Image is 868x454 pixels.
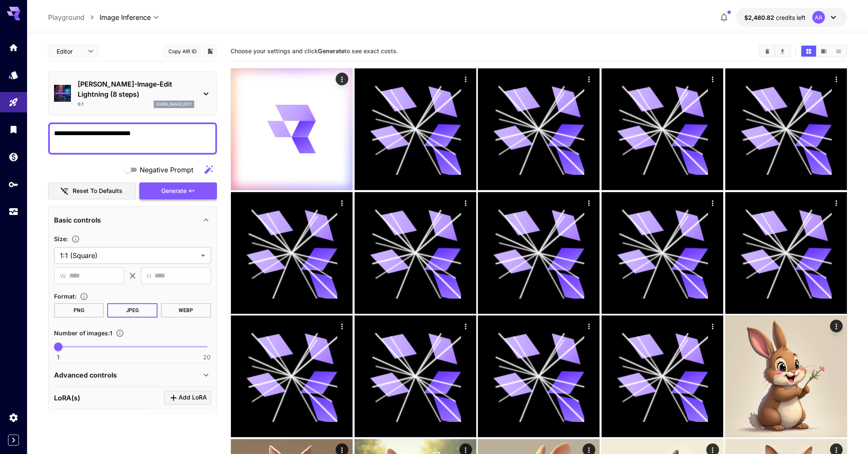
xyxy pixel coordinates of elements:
[8,207,19,217] div: Usage
[179,392,207,403] span: Add LoRA
[8,70,19,80] div: Models
[583,320,595,332] div: Actions
[812,11,825,24] div: AA
[8,435,19,446] button: Expand sidebar
[830,320,842,332] div: Actions
[164,391,211,405] button: Click to add LoRA
[583,73,595,85] div: Actions
[459,73,472,85] div: Actions
[54,293,76,300] span: Format :
[76,292,92,301] button: Choose the file format for the output image.
[48,12,84,22] a: Playground
[57,47,83,56] span: Editor
[816,46,831,57] button: Show media in video view
[800,45,847,57] div: Show media in grid viewShow media in video viewShow media in list view
[759,45,791,57] div: Clear AllDownload All
[760,46,775,57] button: Clear All
[139,182,217,200] button: Generate
[776,14,806,21] span: credits left
[8,42,19,53] div: Home
[107,303,157,318] button: JPEG
[163,45,201,57] button: Copy AIR ID
[335,320,348,332] div: Actions
[54,215,101,225] p: Basic controls
[100,12,151,22] span: Image Inference
[335,196,348,209] div: Actions
[830,196,842,209] div: Actions
[140,165,193,175] span: Negative Prompt
[78,101,83,107] p: 0.1
[744,14,776,21] span: $2,480.82
[156,101,192,107] p: qwen_image_edit
[8,179,19,190] div: API Keys
[78,79,194,99] p: [PERSON_NAME]-Image-Edit Lightning (8 steps)
[231,47,398,54] span: Choose your settings and click to see exact costs.
[706,320,719,332] div: Actions
[54,210,211,230] div: Basic controls
[459,320,472,332] div: Actions
[706,196,719,209] div: Actions
[54,235,68,242] span: Size :
[60,271,66,281] span: W
[8,124,19,135] div: Library
[725,315,847,437] img: 2Q==
[161,186,187,196] span: Generate
[48,12,100,22] nav: breadcrumb
[744,13,806,22] div: $2,480.81542
[583,196,595,209] div: Actions
[706,73,719,85] div: Actions
[161,303,211,318] button: WEBP
[801,46,816,57] button: Show media in grid view
[775,46,790,57] button: Download All
[54,370,117,380] p: Advanced controls
[54,393,80,403] p: LoRA(s)
[459,196,472,209] div: Actions
[54,329,112,337] span: Number of images : 1
[57,353,60,362] span: 1
[8,412,19,423] div: Settings
[54,76,211,111] div: [PERSON_NAME]-Image-Edit Lightning (8 steps)0.1qwen_image_edit
[54,303,104,318] button: PNG
[8,152,19,162] div: Wallet
[335,73,348,85] div: Actions
[8,97,19,108] div: Playground
[830,73,842,85] div: Actions
[203,353,211,362] span: 20
[318,47,344,54] b: Generate
[60,250,198,261] span: 1:1 (Square)
[54,365,211,385] div: Advanced controls
[112,329,127,337] button: Specify how many images to generate in a single request. Each image generation will be charged se...
[68,235,83,243] button: Adjust the dimensions of the generated image by specifying its width and height in pixels, or sel...
[147,271,151,281] span: H
[48,182,136,200] button: Reset to defaults
[206,46,214,56] button: Add to library
[831,46,846,57] button: Show media in list view
[736,8,847,27] button: $2,480.81542AA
